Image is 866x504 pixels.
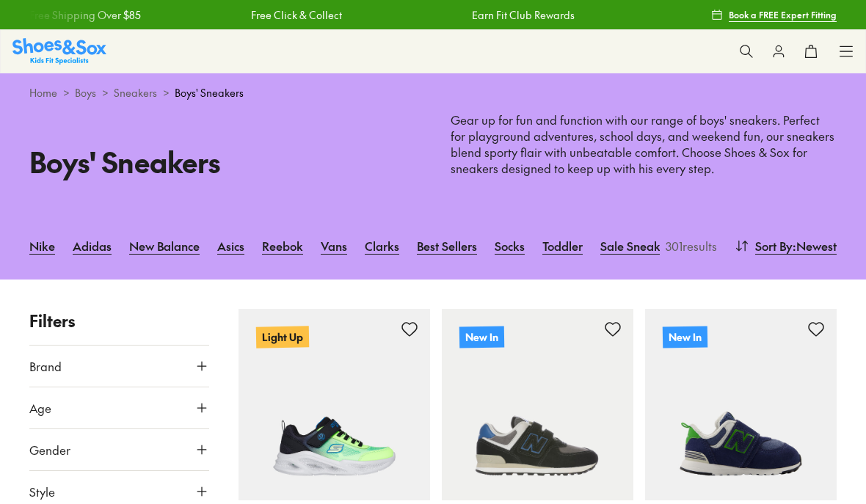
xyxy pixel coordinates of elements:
[256,326,309,348] p: Light Up
[663,326,707,348] p: New In
[29,141,415,183] h1: Boys' Sneakers
[711,1,837,28] a: Book a FREE Expert Fitting
[471,7,574,23] a: Earn Fit Club Rewards
[442,309,633,500] a: New In
[73,230,112,262] a: Adidas
[755,237,793,255] span: Sort By
[217,230,244,262] a: Asics
[660,237,717,255] p: 301 results
[12,38,106,64] img: SNS_Logo_Responsive.svg
[542,230,583,262] a: Toddler
[29,85,837,101] div: > > >
[29,483,55,500] span: Style
[417,230,477,262] a: Best Sellers
[29,429,209,470] button: Gender
[793,237,837,255] span: : Newest
[321,230,347,262] a: Vans
[29,441,70,459] span: Gender
[735,230,837,262] button: Sort By:Newest
[495,230,525,262] a: Socks
[29,387,209,428] button: Age
[250,7,341,23] a: Free Click & Collect
[365,230,399,262] a: Clarks
[29,85,57,101] a: Home
[729,8,837,21] span: Book a FREE Expert Fitting
[600,230,677,262] a: Sale Sneakers
[29,309,209,333] p: Filters
[12,38,106,64] a: Shoes & Sox
[29,399,51,417] span: Age
[29,357,62,375] span: Brand
[28,7,139,23] a: Free Shipping Over $85
[262,230,303,262] a: Reebok
[645,309,837,500] a: New In
[114,85,157,101] a: Sneakers
[129,230,200,262] a: New Balance
[451,112,837,177] p: Gear up for fun and function with our range of boys' sneakers. Perfect for playground adventures,...
[75,85,96,101] a: Boys
[239,309,430,500] a: Light Up
[29,230,55,262] a: Nike
[459,326,504,348] p: New In
[175,85,244,101] span: Boys' Sneakers
[29,346,209,387] button: Brand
